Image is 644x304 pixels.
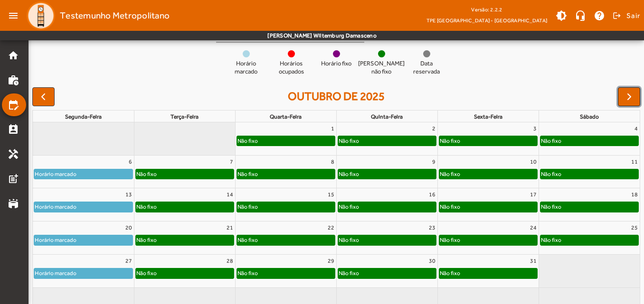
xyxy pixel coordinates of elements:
[427,221,437,234] a: 23 de outubro de 2025
[169,111,200,122] a: terça-feira
[439,136,461,146] div: Não fixo
[358,60,405,76] span: [PERSON_NAME] não fixo
[288,90,385,103] h2: outubro de 2025
[528,188,539,201] a: 17 de outubro de 2025
[237,202,258,212] div: Não fixo
[528,255,539,267] a: 31 de outubro de 2025
[426,4,547,16] div: Versão: 2.2.2
[338,136,360,146] div: Não fixo
[528,156,539,168] a: 10 de outubro de 2025
[4,6,23,25] mat-icon: menu
[626,8,640,23] span: Sair
[237,268,258,278] div: Não fixo
[540,169,562,179] div: Não fixo
[633,122,640,135] a: 4 de outubro de 2025
[235,221,336,255] td: 22 de outubro de 2025
[34,169,77,179] div: Horário marcado
[8,124,19,135] mat-icon: perm_contact_calendar
[8,148,19,160] mat-icon: handyman
[237,235,258,245] div: Não fixo
[336,155,437,188] td: 9 de outubro de 2025
[34,235,77,245] div: Horário marcado
[437,122,539,155] td: 3 de outubro de 2025
[427,188,437,201] a: 16 de outubro de 2025
[439,235,461,245] div: Não fixo
[430,156,437,168] a: 9 de outubro de 2025
[321,60,351,68] span: Horário fixo
[437,188,539,221] td: 17 de outubro de 2025
[369,111,405,122] a: quinta-feira
[33,188,134,221] td: 13 de outubro de 2025
[235,255,336,288] td: 29 de outubro de 2025
[611,9,640,23] button: Sair
[123,221,134,234] a: 20 de outubro de 2025
[430,122,437,135] a: 2 de outubro de 2025
[268,111,303,122] a: quarta-feira
[629,156,640,168] a: 11 de outubro de 2025
[227,60,265,76] span: Horário marcado
[8,74,19,86] mat-icon: work_history
[237,169,258,179] div: Não fixo
[539,188,640,221] td: 18 de outubro de 2025
[136,202,157,212] div: Não fixo
[136,235,157,245] div: Não fixo
[329,156,336,168] a: 8 de outubro de 2025
[578,111,601,122] a: sábado
[338,235,360,245] div: Não fixo
[123,188,134,201] a: 13 de outubro de 2025
[8,198,19,209] mat-icon: stadium
[439,202,461,212] div: Não fixo
[472,111,504,122] a: sexta-feira
[437,255,539,288] td: 31 de outubro de 2025
[528,221,539,234] a: 24 de outubro de 2025
[235,155,336,188] td: 8 de outubro de 2025
[127,156,134,168] a: 6 de outubro de 2025
[8,99,19,111] mat-icon: edit_calendar
[34,202,77,212] div: Horário marcado
[235,188,336,221] td: 15 de outubro de 2025
[338,169,360,179] div: Não fixo
[427,255,437,267] a: 30 de outubro de 2025
[8,173,19,184] mat-icon: post_add
[63,111,104,122] a: segunda-feira
[33,221,134,255] td: 20 de outubro de 2025
[531,122,539,135] a: 3 de outubro de 2025
[540,136,562,146] div: Não fixo
[336,221,437,255] td: 23 de outubro de 2025
[539,221,640,255] td: 25 de outubro de 2025
[136,268,157,278] div: Não fixo
[237,136,258,146] div: Não fixo
[326,255,336,267] a: 29 de outubro de 2025
[134,188,235,221] td: 14 de outubro de 2025
[407,60,445,76] span: Data reservada
[34,268,77,278] div: Horário marcado
[225,221,235,234] a: 21 de outubro de 2025
[539,122,640,155] td: 4 de outubro de 2025
[326,188,336,201] a: 15 de outubro de 2025
[336,188,437,221] td: 16 de outubro de 2025
[629,188,640,201] a: 18 de outubro de 2025
[439,268,461,278] div: Não fixo
[437,155,539,188] td: 10 de outubro de 2025
[272,60,310,76] span: Horários ocupados
[23,1,170,30] a: Testemunho Metropolitano
[539,155,640,188] td: 11 de outubro de 2025
[33,155,134,188] td: 6 de outubro de 2025
[629,221,640,234] a: 25 de outubro de 2025
[33,255,134,288] td: 27 de outubro de 2025
[136,169,157,179] div: Não fixo
[338,202,360,212] div: Não fixo
[540,202,562,212] div: Não fixo
[439,169,461,179] div: Não fixo
[540,235,562,245] div: Não fixo
[123,255,134,267] a: 27 de outubro de 2025
[27,1,55,30] img: Logo TPE
[228,156,235,168] a: 7 de outubro de 2025
[326,221,336,234] a: 22 de outubro de 2025
[8,50,19,61] mat-icon: home
[329,122,336,135] a: 1 de outubro de 2025
[225,188,235,201] a: 14 de outubro de 2025
[225,255,235,267] a: 28 de outubro de 2025
[338,268,360,278] div: Não fixo
[336,122,437,155] td: 2 de outubro de 2025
